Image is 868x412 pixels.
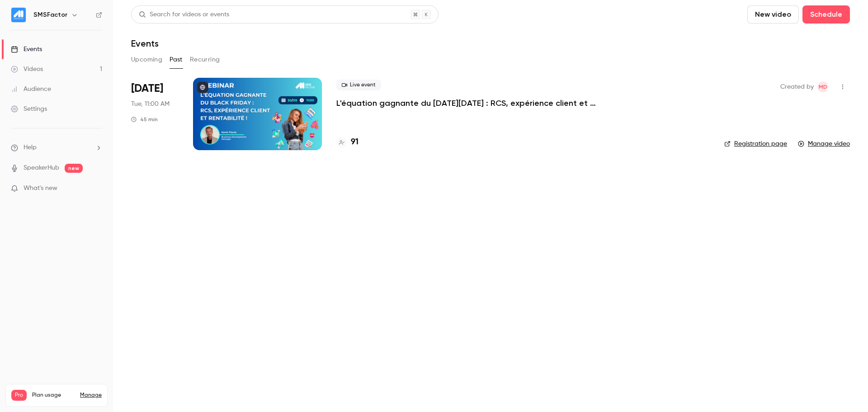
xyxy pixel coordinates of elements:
li: help-dropdown-opener [11,143,102,152]
div: 45 min [131,116,158,123]
span: Plan usage [32,392,75,399]
img: SMSFactor [11,8,26,22]
div: Search for videos or events [139,10,229,19]
a: L'équation gagnante du [DATE][DATE] : RCS, expérience client et rentabilité ! [336,98,608,109]
span: new [65,164,83,173]
div: Videos [11,65,43,74]
span: Live event [336,80,381,90]
div: Settings [11,104,47,114]
h1: Events [131,38,159,49]
span: Tue, 11:00 AM [131,99,170,109]
iframe: Noticeable Trigger [91,185,102,193]
h4: 91 [351,136,359,148]
span: [DATE] [131,81,163,96]
span: What's new [24,184,57,193]
span: MD [819,81,827,92]
span: Marie Delamarre [817,81,828,92]
button: Recurring [190,52,220,67]
button: Upcoming [131,52,162,67]
span: Help [24,143,37,152]
div: Sep 30 Tue, 11:00 AM (Europe/Paris) [131,78,179,150]
a: Registration page [724,139,787,148]
a: Manage [80,392,102,399]
a: 91 [336,136,359,148]
div: Events [11,45,42,54]
a: Manage video [798,139,850,148]
a: SpeakerHub [24,163,59,173]
button: Schedule [802,5,850,24]
button: New video [747,5,799,24]
span: Pro [11,390,27,401]
div: Audience [11,85,51,94]
span: Created by [780,81,814,92]
h6: SMSFactor [33,10,67,19]
button: Past [170,52,183,67]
